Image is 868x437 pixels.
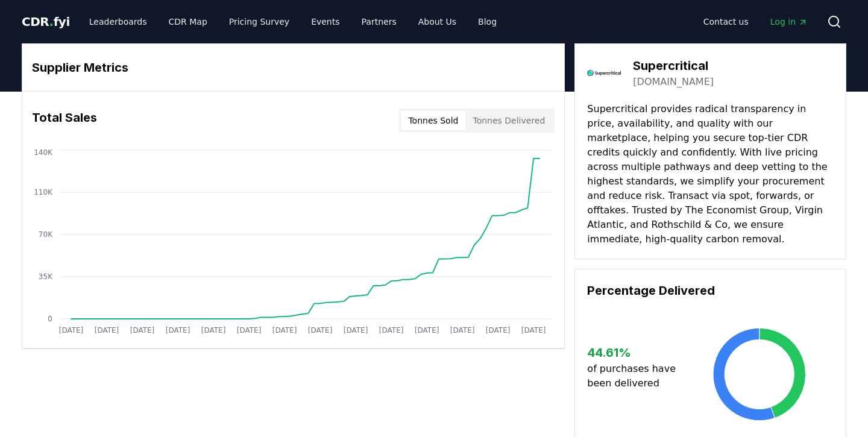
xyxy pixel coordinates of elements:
nav: Main [80,11,506,33]
tspan: [DATE] [237,326,262,335]
a: [DOMAIN_NAME] [633,75,714,89]
a: CDR Map [159,11,217,33]
tspan: [DATE] [201,326,226,335]
button: Tonnes Sold [401,111,465,130]
a: Leaderboards [80,11,157,33]
tspan: [DATE] [95,326,119,335]
tspan: [DATE] [415,326,439,335]
tspan: [DATE] [344,326,368,335]
tspan: 140K [34,148,53,157]
tspan: 0 [48,315,52,323]
span: CDR fyi [22,14,70,29]
button: Tonnes Delivered [465,111,552,130]
a: Log in [761,11,817,33]
span: Log in [770,16,808,28]
a: Pricing Survey [219,11,299,33]
h3: 44.61 % [587,344,685,362]
tspan: [DATE] [521,326,546,335]
a: Partners [352,11,406,33]
tspan: 110K [34,188,53,196]
nav: Main [694,11,817,33]
a: About Us [409,11,466,33]
span: . [49,14,54,29]
tspan: [DATE] [308,326,333,335]
tspan: 35K [39,272,53,281]
tspan: 70K [39,230,53,239]
tspan: [DATE] [130,326,155,335]
h3: Percentage Delivered [587,281,834,300]
p: Supercritical provides radical transparency in price, availability, and quality with our marketpl... [587,102,834,247]
tspan: [DATE] [272,326,297,335]
a: Events [301,11,349,33]
img: Supercritical-logo [587,56,621,90]
h3: Supercritical [633,57,714,75]
h3: Total Sales [32,108,97,133]
tspan: [DATE] [486,326,511,335]
a: Blog [468,11,506,33]
tspan: [DATE] [379,326,404,335]
h3: Supplier Metrics [32,58,555,77]
a: Contact us [694,11,758,33]
p: of purchases have been delivered [587,362,685,391]
a: CDR.fyi [22,13,70,30]
tspan: [DATE] [450,326,475,335]
tspan: [DATE] [166,326,190,335]
tspan: [DATE] [59,326,84,335]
